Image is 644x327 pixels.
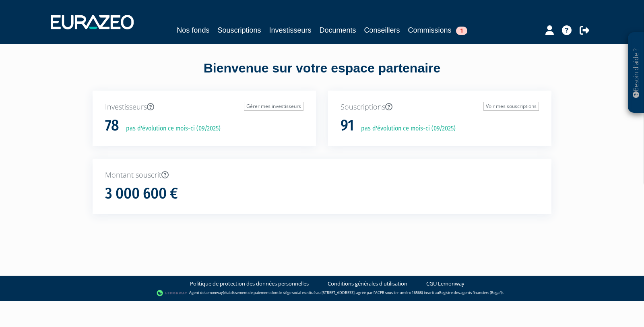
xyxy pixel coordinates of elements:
[157,289,188,297] img: logo-lemonway.png
[320,25,356,36] a: Documents
[8,289,636,297] div: - Agent de (établissement de paiement dont le siège social est situé au [STREET_ADDRESS], agréé p...
[105,170,539,180] p: Montant souscrit
[269,25,311,36] a: Investisseurs
[483,102,539,111] a: Voir mes souscriptions
[120,124,221,133] p: pas d'évolution ce mois-ci (09/2025)
[364,25,400,36] a: Conseillers
[341,102,539,112] p: Souscriptions
[105,102,303,112] p: Investisseurs
[105,117,119,134] h1: 78
[204,290,223,295] a: Lemonway
[244,102,303,111] a: Gérer mes investisseurs
[426,280,464,288] a: CGU Lemonway
[341,117,354,134] h1: 91
[87,59,557,91] div: Bienvenue sur votre espace partenaire
[51,15,134,29] img: 1732889491-logotype_eurazeo_blanc_rvb.png
[177,25,209,36] a: Nos fonds
[355,124,456,133] p: pas d'évolution ce mois-ci (09/2025)
[190,280,309,288] a: Politique de protection des données personnelles
[632,37,641,109] p: Besoin d'aide ?
[105,185,178,202] h1: 3 000 600 €
[456,27,467,35] span: 1
[217,25,261,36] a: Souscriptions
[439,290,503,295] a: Registre des agents financiers (Regafi)
[408,25,467,36] a: Commissions1
[328,280,407,288] a: Conditions générales d'utilisation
